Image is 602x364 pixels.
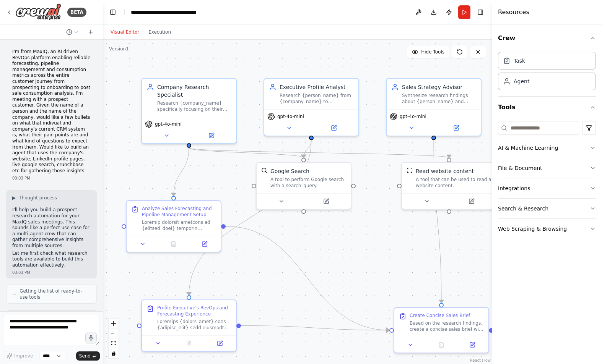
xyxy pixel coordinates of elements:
div: Executive Profile Analyst [280,83,354,91]
g: Edge from dbdfde41-453f-4763-91ed-777573c633b9 to 8f0ac142-8e51-49bb-b542-a831235a2d80 [185,140,315,295]
span: Getting the list of ready-to-use tools [20,288,90,300]
nav: breadcrumb [131,8,217,16]
button: Crew [498,28,596,49]
g: Edge from 8f0ac142-8e51-49bb-b542-a831235a2d80 to c48a359c-0f27-4a74-a190-c6ab816fd24f [241,322,389,334]
button: Start a new chat [85,28,97,37]
button: Hide Tools [407,46,449,58]
g: Edge from 5154bcc2-d441-4ae8-a7f0-26c7e777cac4 to c48a359c-0f27-4a74-a190-c6ab816fd24f [226,223,389,334]
div: Analyze Sales Forecasting and Pipeline Management Setup [142,205,216,218]
div: Task [514,57,525,65]
button: Web Scraping & Browsing [498,219,596,239]
button: File & Document [498,158,596,178]
button: Click to speak your automation idea [85,332,97,343]
div: Research {company_name} specifically focusing on their sales forecasting accuracy, pipeline manag... [157,100,231,112]
div: Profile Executive's RevOps and Forecasting Experience [157,305,231,317]
g: Edge from f61fbe14-8381-4b80-bfc7-1e15297cf6f8 to 5fd2512f-18b0-416f-8d6f-2b39e0f69d38 [185,148,453,158]
div: Sales Strategy AdvisorSynthesize research findings about {person_name} and {company_name} to crea... [386,78,482,136]
button: Open in side panel [191,239,218,249]
div: Research {person_name} from {company_name} to understand their experience with sales forecasting ... [280,92,354,105]
div: Profile Executive's RevOps and Forecasting ExperienceLoremips {dolors_amet} cons {adipisc_elit} s... [141,299,237,352]
div: Tools [498,118,596,245]
div: Google Search [270,167,309,175]
div: Loremips {dolors_amet} cons {adipisc_elit} sedd eiusmodt incid ut labor etdoloremagn al {enima_mi... [157,319,231,331]
div: Loremip dolorsit ametcons ad {elitsed_doei} temporin utlaboreetdo ma: **Aliqu Enimadminim Veniamq... [142,219,216,231]
button: ▶Thought process [12,195,57,201]
span: ▶ [12,195,16,201]
div: Agent [514,78,529,85]
button: AI & Machine Learning [498,138,596,158]
button: No output available [173,339,205,348]
div: Company Research Specialist [157,83,231,99]
button: Visual Editor [106,28,144,37]
g: Edge from 507f191e-29b9-44ee-9214-9cf6319913ef to c48a359c-0f27-4a74-a190-c6ab816fd24f [430,140,445,303]
div: Sales Strategy Advisor [402,83,476,91]
div: Analyze Sales Forecasting and Pipeline Management SetupLoremip dolorsit ametcons ad {elitsed_doei... [126,200,221,252]
span: gpt-4o-mini [155,121,182,127]
span: Send [79,353,91,359]
div: 03:03 PM [12,175,91,181]
button: toggle interactivity [109,348,119,358]
div: Executive Profile AnalystResearch {person_name} from {company_name} to understand their experienc... [264,78,359,136]
span: gpt-4o-mini [277,113,304,120]
button: Execution [144,28,176,37]
div: SerplyWebSearchToolGoogle SearchA tool to perform Google search with a search_query. [256,162,351,210]
p: I'm from MaxIQ, an AI driven RevOps platform enabling reliable forecasting, pipeline managemernt ... [12,49,91,174]
div: Read website content [416,167,474,175]
p: I'll help you build a prospect research automation for your MaxIQ sales meetings. This sounds lik... [12,207,91,249]
div: A tool that can be used to read a website content. [416,176,491,189]
button: Open in side panel [190,131,233,140]
button: Hide right sidebar [475,7,486,18]
button: Integrations [498,178,596,198]
button: fit view [109,338,119,348]
g: Edge from dbdfde41-453f-4763-91ed-777573c633b9 to e549fb2b-d8ca-40f4-a8a5-865b3fe419a1 [300,140,315,158]
button: Hide left sidebar [107,7,118,18]
g: Edge from f61fbe14-8381-4b80-bfc7-1e15297cf6f8 to 5154bcc2-d441-4ae8-a7f0-26c7e777cac4 [170,148,193,196]
div: Create Concise Sales Brief [410,312,470,319]
button: No output available [158,239,190,249]
div: Create Concise Sales BriefBased on the research findings, create a concise sales brief with exact... [394,307,489,353]
h4: Resources [498,8,529,17]
button: zoom in [109,319,119,328]
button: Open in side panel [450,197,493,206]
p: Let me first check what research tools are available to build this automation effectively. [12,251,91,269]
div: BETA [67,8,86,17]
button: No output available [425,340,458,349]
button: Open in side panel [459,340,485,349]
button: Open in side panel [312,123,355,133]
div: Company Research SpecialistResearch {company_name} specifically focusing on their sales forecasti... [141,78,237,144]
button: Send [76,351,100,361]
div: Crew [498,49,596,96]
span: Improve [14,353,33,359]
span: gpt-4o-mini [400,113,426,120]
button: Switch to previous chat [63,28,81,37]
span: Hide Tools [421,49,444,55]
img: ScrapeWebsiteTool [407,167,413,173]
div: Based on the research findings, create a concise sales brief with exactly 3 sections focusing on ... [410,320,484,332]
img: Logo [15,3,61,21]
button: Open in side panel [304,197,348,206]
div: Synthesize research findings about {person_name} and {company_name} to create actionable sales in... [402,92,476,105]
div: React Flow controls [109,319,119,358]
button: Open in side panel [207,339,233,348]
button: Search & Research [498,199,596,218]
span: Thought process [19,195,57,201]
div: Version 1 [109,46,129,52]
button: zoom out [109,328,119,338]
a: React Flow attribution [470,358,491,362]
div: ScrapeWebsiteToolRead website contentA tool that can be used to read a website content. [401,162,497,210]
button: Improve [3,351,36,361]
div: A tool to perform Google search with a search_query. [270,176,346,189]
img: SerplyWebSearchTool [261,167,267,173]
button: Open in side panel [434,123,478,133]
div: 03:03 PM [12,270,91,275]
button: Tools [498,97,596,118]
